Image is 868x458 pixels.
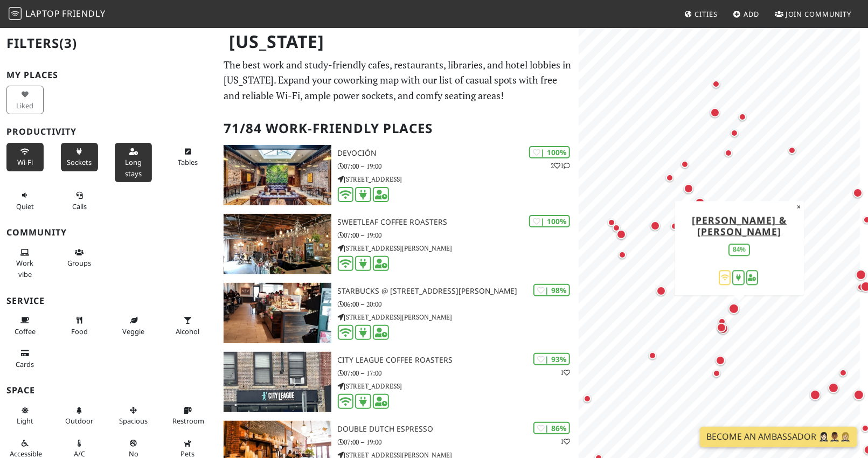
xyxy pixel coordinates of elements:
[716,356,737,377] div: Map marker
[729,4,764,24] a: Add
[6,385,211,395] h3: Space
[9,7,22,20] img: LaptopFriendly
[338,299,579,309] p: 06:00 – 20:00
[224,57,572,103] p: The best work and study-friendly cafes, restaurants, libraries, and hotel lobbies in [US_STATE]. ...
[17,157,33,167] span: Stable Wi-Fi
[338,356,579,365] h3: City League Coffee Roasters
[338,230,579,240] p: 07:00 – 19:00
[16,202,34,211] span: Quiet
[712,80,734,102] div: Map marker
[220,27,577,57] h1: [US_STATE]
[169,401,206,430] button: Restroom
[671,223,692,244] div: Map marker
[65,416,93,426] span: Outdoor area
[338,425,579,434] h3: Double Dutch Espresso
[122,327,144,336] span: Veggie
[119,416,148,426] span: Spacious
[17,258,34,279] span: People working
[680,4,722,24] a: Cities
[217,352,579,412] a: City League Coffee Roasters | 93% 1 City League Coffee Roasters 07:00 – 17:00 [STREET_ADDRESS]
[25,8,60,19] span: Laptop
[338,368,579,378] p: 07:00 – 17:00
[338,381,579,391] p: [STREET_ADDRESS]
[16,359,34,369] span: Credit cards
[551,161,570,171] p: 2 1
[61,311,98,340] button: Food
[67,157,92,167] span: Power sockets
[217,214,579,274] a: Sweetleaf Coffee Roasters | 100% Sweetleaf Coffee Roasters 07:00 – 19:00 [STREET_ADDRESS][PERSON_...
[67,258,91,268] span: Group tables
[584,395,605,417] div: Map marker
[728,303,750,325] div: Map marker
[62,8,105,19] span: Friendly
[125,157,142,178] span: Long stays
[61,401,98,430] button: Outdoor
[6,244,44,283] button: Work vibe
[529,215,570,227] div: | 100%
[338,161,579,171] p: 07:00 – 19:00
[338,312,579,322] p: [STREET_ADDRESS][PERSON_NAME]
[115,401,152,430] button: Spacious
[6,227,211,238] h3: Community
[6,127,211,137] h3: Productivity
[718,318,740,339] div: Map marker
[224,283,331,343] img: Starbucks @ 815 Hutchinson Riv Pkwy
[649,352,670,373] div: Map marker
[692,213,787,238] a: [PERSON_NAME] & [PERSON_NAME]
[688,280,710,301] div: Map marker
[6,311,44,340] button: Coffee
[718,323,739,345] div: Map marker
[338,243,579,253] p: [STREET_ADDRESS][PERSON_NAME]
[770,4,856,24] a: Join Community
[17,416,33,426] span: Natural light
[713,370,734,391] div: Map marker
[338,174,579,184] p: [STREET_ADDRESS]
[731,129,752,151] div: Map marker
[59,34,77,52] span: (3)
[681,161,703,182] div: Map marker
[61,143,98,171] button: Sockets
[9,5,106,24] a: LaptopFriendly LaptopFriendly
[61,186,98,215] button: Calls
[619,251,640,273] div: Map marker
[695,198,716,219] div: Map marker
[224,214,331,274] img: Sweetleaf Coffee Roasters
[169,311,206,340] button: Alcohol
[61,244,98,272] button: Groups
[666,174,688,196] div: Map marker
[739,113,760,135] div: Map marker
[169,143,206,171] button: Tables
[172,416,204,426] span: Restroom
[71,327,88,336] span: Food
[616,230,638,251] div: Map marker
[608,219,629,240] div: Map marker
[650,221,672,242] div: Map marker
[115,143,152,182] button: Long stays
[788,147,810,168] div: Map marker
[695,9,718,19] span: Cities
[533,284,570,296] div: | 98%
[72,202,87,211] span: Video/audio calls
[15,327,36,336] span: Coffee
[338,287,579,296] h3: Starbucks @ [STREET_ADDRESS][PERSON_NAME]
[338,218,579,227] h3: Sweetleaf Coffee Roasters
[786,9,852,19] span: Join Community
[656,286,678,308] div: Map marker
[6,143,44,171] button: Wi-Fi
[224,145,331,205] img: Devoción
[338,149,579,158] h3: Devoción
[217,283,579,343] a: Starbucks @ 815 Hutchinson Riv Pkwy | 98% Starbucks @ [STREET_ADDRESS][PERSON_NAME] 06:00 – 20:00...
[115,311,152,340] button: Veggie
[717,323,738,344] div: Map marker
[6,27,211,60] h2: Filters
[176,327,200,336] span: Alcohol
[725,149,746,171] div: Map marker
[533,422,570,434] div: | 86%
[6,344,44,373] button: Cards
[224,112,572,145] h2: 71/84 Work-Friendly Places
[6,70,211,80] h3: My Places
[6,401,44,430] button: Light
[6,186,44,215] button: Quiet
[613,224,634,246] div: Map marker
[217,145,579,205] a: Devoción | 100% 21 Devoción 07:00 – 19:00 [STREET_ADDRESS]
